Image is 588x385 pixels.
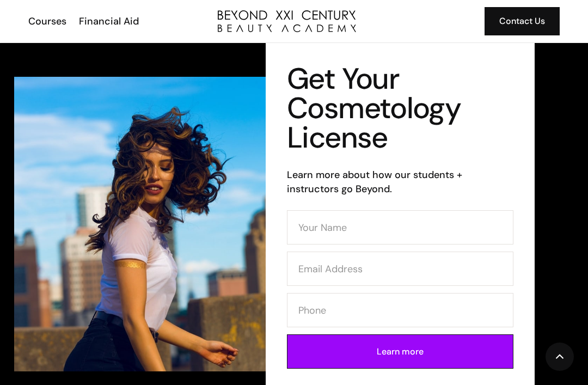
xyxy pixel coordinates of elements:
div: Contact Us [499,14,545,28]
a: Courses [21,14,72,28]
input: Email Address [287,252,513,286]
a: Contact Us [485,7,560,35]
img: beyond logo [218,10,356,32]
div: Courses [28,14,66,28]
input: Learn more [287,334,513,369]
div: Financial Aid [79,14,139,28]
a: home [218,10,356,32]
h6: Learn more about how our students + instructors go Beyond. [287,168,513,196]
a: Financial Aid [72,14,144,28]
input: Phone [287,293,513,327]
form: Contact Form (Cosmo) [287,210,513,376]
input: Your Name [287,210,513,245]
img: esthetician facial application [14,77,294,371]
h1: Get Your Cosmetology License [287,64,513,152]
